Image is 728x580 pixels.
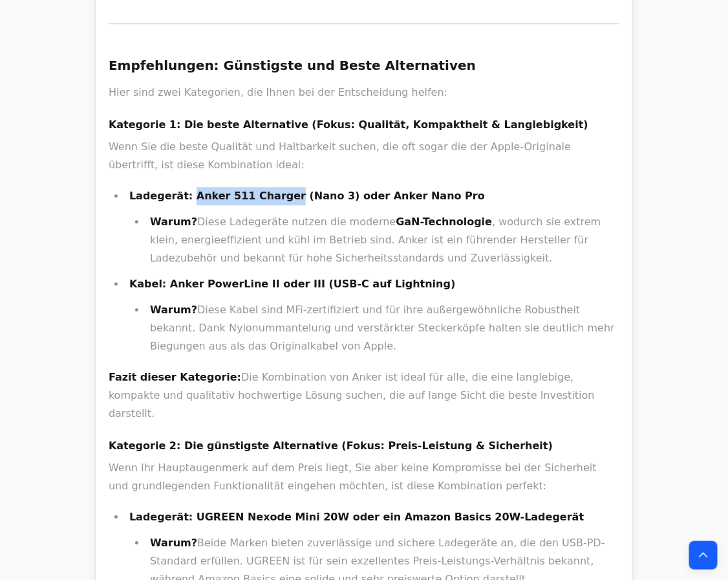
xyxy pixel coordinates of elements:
p: Die Kombination von Anker ist ideal für alle, die eine langlebige, kompakte und qualitativ hochwe... [109,368,619,423]
strong: Warum? [150,304,197,316]
strong: Warum? [150,216,197,228]
strong: Warum? [150,537,197,549]
strong: Fazit dieser Kategorie: [109,371,241,383]
strong: Ladegerät: Anker 511 Charger (Nano 3) oder Anker Nano Pro [129,190,485,202]
strong: Kategorie 2: Die günstigste Alternative (Fokus: Preis-Leistung & Sicherheit) [109,440,553,452]
strong: Kategorie 1: Die beste Alternative (Fokus: Qualität, Kompaktheit & Langlebigkeit) [109,118,588,131]
p: Hier sind zwei Kategorien, die Ihnen bei der Entscheidung helfen: [109,84,619,102]
p: Wenn Ihr Hauptaugenmerk auf dem Preis liegt, Sie aber keine Kompromisse bei der Sicherheit und gr... [109,459,619,495]
strong: Empfehlungen: Günstigste und Beste Alternativen [109,58,476,73]
strong: Kabel: Anker PowerLine II oder III (USB-C auf Lightning) [129,278,456,290]
strong: GaN-Technologie [396,216,493,228]
li: Diese Ladegeräte nutzen die moderne , wodurch sie extrem klein, energieeffizient und kühl im Betr... [146,213,619,267]
li: Diese Kabel sind MFi-zertifiziert und für ihre außergewöhnliche Robustheit bekannt. Dank Nylonumm... [146,301,619,355]
strong: Ladegerät: UGREEN Nexode Mini 20W oder ein Amazon Basics 20W-Ladegerät [129,511,584,523]
button: Back to top [689,541,718,570]
p: Wenn Sie die beste Qualität und Haltbarkeit suchen, die oft sogar die der Apple-Originale übertri... [109,138,619,174]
